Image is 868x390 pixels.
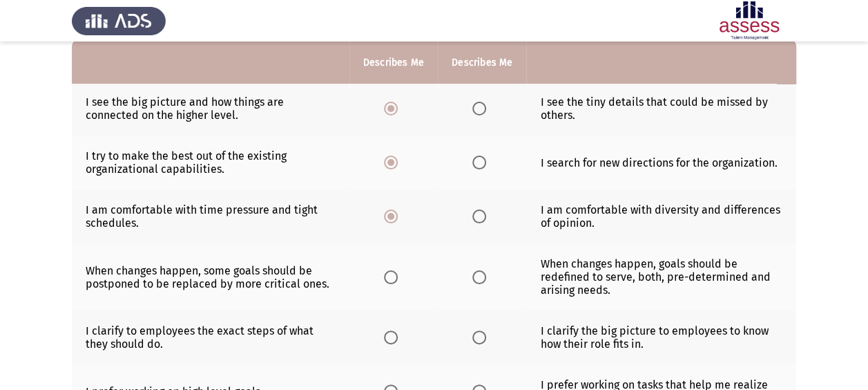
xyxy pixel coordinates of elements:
img: Assess Talent Management logo [72,1,166,40]
mat-radio-group: Select an option [384,331,403,344]
th: Describes Me [349,41,438,84]
mat-radio-group: Select an option [472,270,492,283]
mat-radio-group: Select an option [472,331,492,344]
mat-radio-group: Select an option [472,210,492,223]
mat-radio-group: Select an option [384,156,403,169]
td: I am comfortable with time pressure and tight schedules. [72,189,349,243]
mat-radio-group: Select an option [472,156,492,169]
mat-radio-group: Select an option [384,210,403,223]
td: I clarify to employees the exact steps of what they should do. [72,310,349,364]
td: I am comfortable with diversity and differences of opinion. [526,189,796,243]
td: When changes happen, goals should be redefined to serve, both, pre-determined and arising needs. [526,243,796,310]
td: When changes happen, some goals should be postponed to be replaced by more critical ones. [72,243,349,310]
img: Assessment logo of Potentiality Assessment R2 (EN/AR) [702,1,796,40]
td: I see the tiny details that could be missed by others. [526,82,796,136]
th: Describes Me [438,41,526,84]
mat-radio-group: Select an option [472,102,492,115]
td: I see the big picture and how things are connected on the higher level. [72,82,349,136]
td: I search for new directions for the organization. [526,136,796,189]
td: I try to make the best out of the existing organizational capabilities. [72,136,349,189]
td: I clarify the big picture to employees to know how their role fits in. [526,310,796,364]
mat-radio-group: Select an option [384,270,403,283]
mat-radio-group: Select an option [384,102,403,115]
